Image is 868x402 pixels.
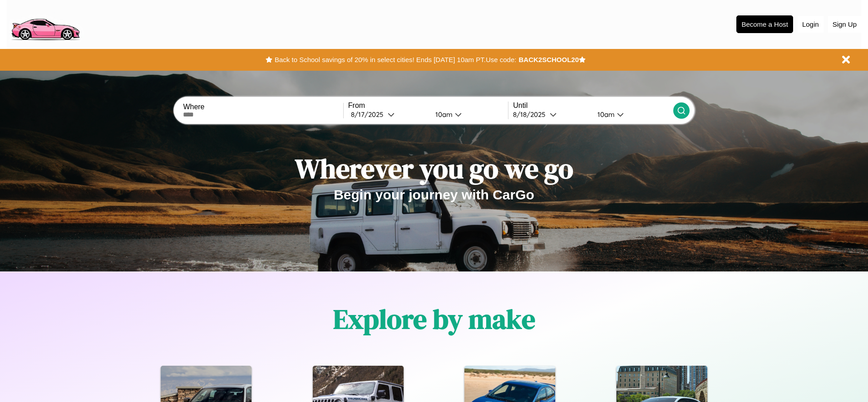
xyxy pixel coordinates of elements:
button: Become a Host [736,15,793,33]
div: 8 / 18 / 2025 [513,110,550,119]
button: 10am [428,110,508,119]
label: Where [183,103,343,111]
div: 10am [593,110,617,119]
b: BACK2SCHOOL20 [518,56,579,63]
button: 8/17/2025 [348,110,428,119]
label: From [348,102,508,110]
div: 10am [431,110,455,119]
label: Until [513,102,673,110]
button: Back to School savings of 20% in select cities! Ends [DATE] 10am PT.Use code: [272,53,518,66]
img: logo [7,5,84,43]
button: 10am [590,110,673,119]
button: Sign Up [828,16,861,33]
div: 8 / 17 / 2025 [351,110,388,119]
button: Login [798,16,824,33]
h1: Explore by make [333,300,535,338]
